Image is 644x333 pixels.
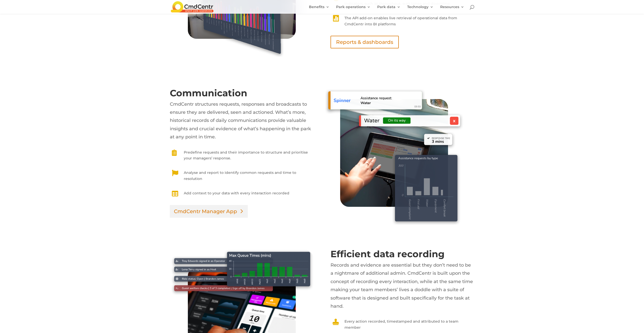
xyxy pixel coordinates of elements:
a: CmdCentr Manager App [170,205,248,218]
p: Predefine requests and their importance to structure and prioritise your managers’ response. [184,150,311,162]
a: Park data [377,5,401,14]
span:  [172,150,177,156]
a: Benefits [309,5,329,14]
p: Add context to your data with every interaction recorded [184,190,311,196]
p: Analyse and report to identify common requests and time to resolution [184,170,311,182]
span:  [172,170,178,176]
p: CmdCentr structures requests, responses and broadcasts to ensure they are delivered, seen and act... [170,100,314,141]
img: CmdCentr [171,1,213,12]
span:  [333,15,339,22]
a: Park operations [336,5,371,14]
a: Reports & dashboards [331,36,399,48]
img: Communication [322,81,466,225]
span:  [172,190,178,197]
a: Resources [440,5,464,14]
b: Efficient data recording [331,248,444,260]
p: The API add-on enables live retrieval of operational data from CmdCentr into BI platforms [344,15,472,27]
p: Every action recorded, timestamped and attributed to a team member [344,319,472,331]
p: Records and evidence are essential but they don’t need to be a nightmare of additional admin. Cmd... [331,261,474,310]
span:  [333,319,339,325]
b: Communication [170,87,247,99]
